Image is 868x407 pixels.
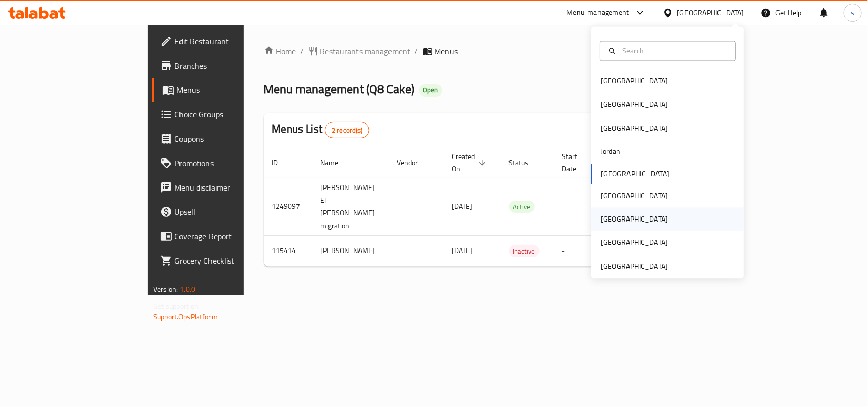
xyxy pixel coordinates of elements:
span: Menu management ( Q8 Cake ) [264,78,415,101]
span: Menus [435,45,458,57]
span: ID [272,156,291,169]
span: Edit Restaurant [174,35,285,47]
li: / [301,45,304,57]
a: Coupons [152,127,293,151]
span: Vendor [397,156,432,169]
span: Menu disclaimer [174,181,285,194]
span: Active [509,201,535,213]
div: Inactive [509,245,540,257]
span: [DATE] [452,244,473,257]
div: [GEOGRAPHIC_DATA] [601,99,668,110]
span: Restaurants management [320,45,411,57]
div: Menu-management [567,7,630,19]
div: Open [419,84,442,97]
div: [GEOGRAPHIC_DATA] [601,214,668,225]
a: Coverage Report [152,224,293,248]
nav: breadcrumb [264,45,700,57]
a: Choice Groups [152,102,293,127]
span: Promotions [174,157,285,169]
span: Created On [452,150,489,175]
h2: Menus List [272,121,369,138]
span: Branches [174,59,285,72]
div: [GEOGRAPHIC_DATA] [601,237,668,248]
div: Active [509,201,535,213]
span: Inactive [509,245,540,257]
div: [GEOGRAPHIC_DATA] [601,76,668,87]
div: [GEOGRAPHIC_DATA] [601,261,668,272]
span: Start Date [562,150,591,175]
div: [GEOGRAPHIC_DATA] [601,122,668,134]
a: Branches [152,53,293,78]
a: Menu disclaimer [152,175,293,200]
span: Coverage Report [174,230,285,242]
td: [PERSON_NAME] [313,235,389,266]
a: Support.OpsPlatform [153,310,218,323]
span: Coupons [174,133,285,145]
span: Get support on: [153,300,200,313]
td: - [554,178,603,235]
span: Version: [153,283,178,296]
a: Promotions [152,151,293,175]
div: [GEOGRAPHIC_DATA] [601,190,668,201]
span: 1.0.0 [179,283,195,296]
span: Name [321,156,352,169]
span: Choice Groups [174,108,285,120]
a: Upsell [152,200,293,224]
span: Open [419,86,442,95]
span: s [851,7,854,18]
a: Grocery Checklist [152,248,293,273]
div: [GEOGRAPHIC_DATA] [677,7,744,18]
span: Upsell [174,206,285,218]
a: Menus [152,78,293,102]
span: [DATE] [452,200,473,213]
td: [PERSON_NAME] El [PERSON_NAME] migration [313,178,389,235]
div: Jordan [601,146,620,158]
span: 2 record(s) [325,126,369,135]
span: Menus [176,84,285,96]
input: Search [618,45,729,56]
span: Status [509,156,542,169]
a: Restaurants management [308,45,411,57]
td: - [554,235,603,266]
a: Edit Restaurant [152,29,293,53]
span: Grocery Checklist [174,255,285,267]
li: / [415,45,418,57]
table: enhanced table [264,147,769,267]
